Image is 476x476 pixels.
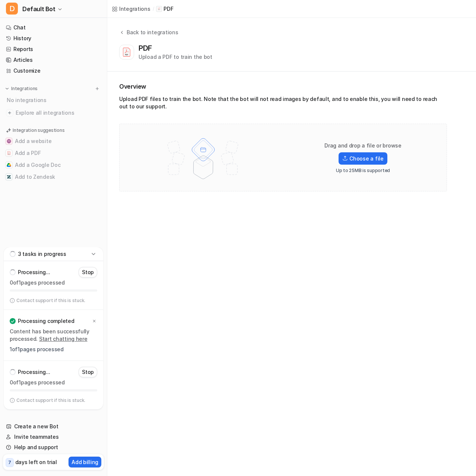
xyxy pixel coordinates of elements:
[3,108,104,118] a: Explore all integrations
[16,107,101,119] span: Explore all integrations
[82,269,94,276] p: Stop
[112,5,150,13] a: Integrations
[119,95,447,113] div: Upload PDF files to train the bot. Note that the bot will not read images by default, and to enab...
[82,368,94,376] p: Stop
[95,86,100,91] img: menu_add.svg
[3,159,104,171] button: Add a Google DocAdd a Google Doc
[3,171,104,183] button: Add to ZendeskAdd to Zendesk
[13,127,64,134] p: Integration suggestions
[18,368,50,376] p: Processing...
[10,379,97,386] p: 0 of 1 pages processed
[3,135,104,147] button: Add a websiteAdd a website
[79,367,97,377] button: Stop
[119,28,178,44] button: Back to integrations
[3,421,104,432] a: Create a new Bot
[7,163,11,167] img: Add a Google Doc
[3,432,104,442] a: Invite teammates
[139,53,212,61] div: Upload a PDF to train the bot
[139,44,155,53] div: PDF
[119,5,150,13] div: Integrations
[3,33,104,44] a: History
[18,317,74,325] p: Processing completed
[157,7,161,11] img: PDF icon
[8,459,11,466] p: 7
[3,85,40,92] button: Integrations
[18,250,66,258] p: 3 tasks in progress
[3,55,104,65] a: Articles
[10,346,97,353] p: 1 of 1 pages processed
[164,5,173,13] p: PDF
[3,22,104,33] a: Chat
[6,109,13,117] img: explore all integrations
[69,457,101,467] button: Add billing
[339,152,387,165] label: Choose a file
[7,139,11,143] img: Add a website
[10,328,97,343] p: Content has been successfully processed.
[155,131,252,184] img: File upload illustration
[15,458,57,466] p: days left on trial
[3,66,104,76] a: Customize
[336,168,390,174] p: Up to 25MB is supported
[16,298,85,304] p: Contact support if this is stuck.
[72,458,98,466] p: Add billing
[342,156,348,161] img: Upload icon
[7,151,11,155] img: Add a PDF
[22,4,55,14] span: Default Bot
[3,147,104,159] button: Add a PDFAdd a PDF
[6,3,18,15] span: D
[16,397,85,403] p: Contact support if this is stuck.
[4,94,104,106] div: No integrations
[124,28,178,36] div: Back to integrations
[39,336,88,342] a: Start chatting here
[11,86,38,92] p: Integrations
[153,6,154,12] span: /
[10,279,97,286] p: 0 of 1 pages processed
[156,5,173,13] a: PDF iconPDF
[324,142,402,149] p: Drag and drop a file or browse
[7,175,11,179] img: Add to Zendesk
[4,86,10,91] img: expand menu
[119,82,447,91] h2: Overview
[3,44,104,54] a: Reports
[3,442,104,453] a: Help and support
[79,267,97,277] button: Stop
[18,269,50,276] p: Processing...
